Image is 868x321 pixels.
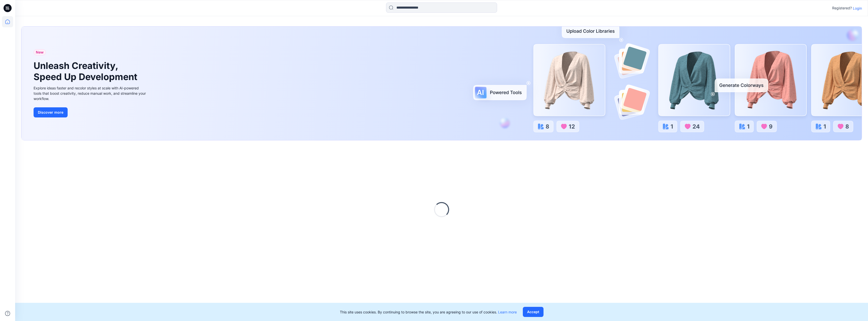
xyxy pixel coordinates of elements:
[34,107,147,117] a: Discover more
[34,60,140,82] h1: Unleash Creativity, Speed Up Development
[36,49,44,55] span: New
[523,307,544,317] button: Accept
[34,85,147,101] div: Explore ideas faster and recolor styles at scale with AI-powered tools that boost creativity, red...
[832,5,852,11] p: Registered?
[34,107,68,117] button: Discover more
[853,6,862,11] p: Login
[498,310,517,314] a: Learn more
[340,309,517,315] p: This site uses cookies. By continuing to browse the site, you are agreeing to our use of cookies.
